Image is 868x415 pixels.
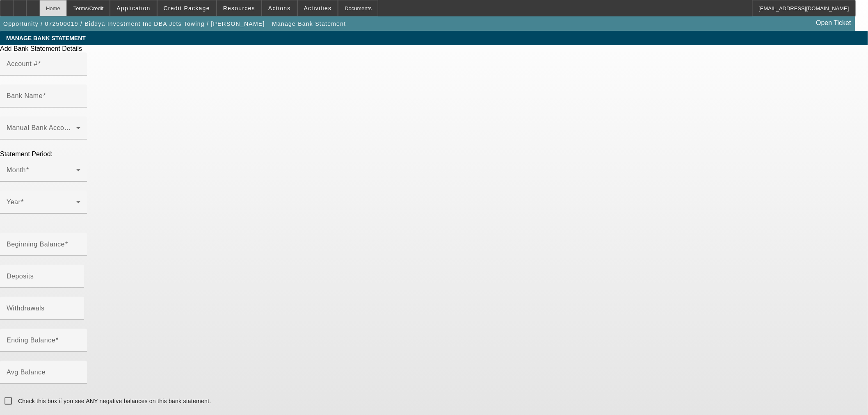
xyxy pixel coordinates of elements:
[7,124,91,131] mat-label: Manual Bank Account Type
[82,273,84,280] i: Calculate
[813,16,854,30] a: Open Ticket
[270,16,348,31] button: Manage Bank Statement
[16,397,211,405] label: Check this box if you see ANY negative balances on this bank statement.
[7,166,26,173] mat-label: Month
[7,92,43,99] mat-label: Bank Name
[7,305,45,312] mat-label: Withdrawals
[7,369,46,376] mat-label: Avg Balance
[82,305,84,312] i: Calculate
[158,0,216,16] button: Credit Package
[164,5,210,11] span: Credit Package
[7,273,34,280] mat-label: Deposits
[7,198,21,205] mat-label: Year
[223,5,255,11] span: Resources
[116,5,150,11] span: Application
[272,21,346,27] span: Manage Bank Statement
[217,0,261,16] button: Resources
[304,5,332,11] span: Activities
[268,5,291,11] span: Actions
[298,0,338,16] button: Activities
[6,35,86,41] span: MANAGE BANK STATEMENT
[7,337,55,344] mat-label: Ending Balance
[7,60,38,67] mat-label: Account #
[7,241,65,248] mat-label: Beginning Balance
[3,21,265,27] span: Opportunity / 072500019 / Biddya Investment Inc DBA Jets Towing / [PERSON_NAME]
[110,0,156,16] button: Application
[262,0,297,16] button: Actions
